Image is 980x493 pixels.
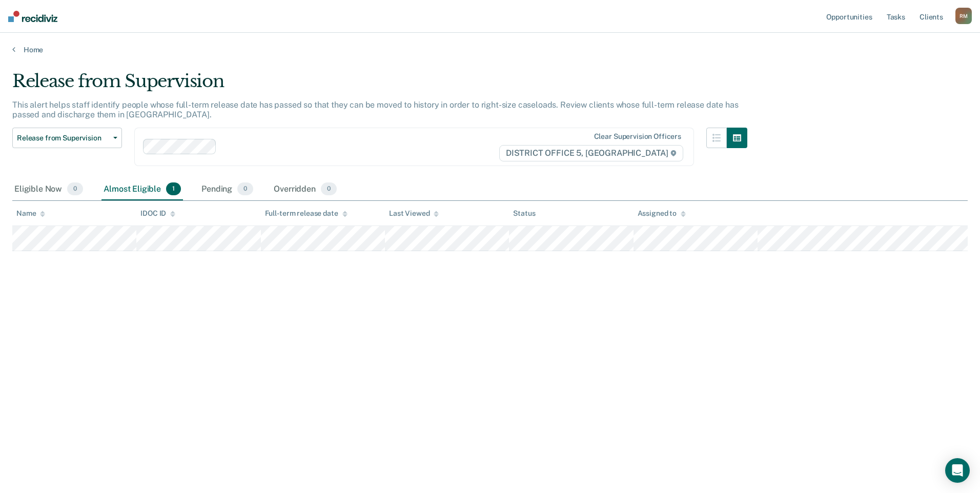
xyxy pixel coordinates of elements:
div: Clear supervision officers [594,132,681,141]
div: Full-term release date [265,209,348,218]
div: Release from Supervision [12,71,747,100]
div: Almost Eligible1 [101,178,183,201]
a: Home [12,45,968,54]
div: Overridden0 [272,178,339,201]
span: DISTRICT OFFICE 5, [GEOGRAPHIC_DATA] [499,145,683,161]
span: 0 [237,182,253,196]
div: Pending0 [199,178,255,201]
p: This alert helps staff identify people whose full-term release date has passed so that they can b... [12,100,738,119]
div: Open Intercom Messenger [945,458,970,483]
button: Release from Supervision [12,128,122,148]
span: Release from Supervision [17,134,109,142]
div: IDOC ID [140,209,175,218]
span: 1 [166,182,181,196]
div: Assigned to [638,209,686,218]
span: 0 [321,182,337,196]
div: Name [16,209,45,218]
button: RM [955,8,972,24]
div: Eligible Now0 [12,178,85,201]
span: 0 [67,182,83,196]
div: Status [513,209,535,218]
div: Last Viewed [389,209,439,218]
div: R M [955,8,972,24]
img: Recidiviz [8,11,57,22]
